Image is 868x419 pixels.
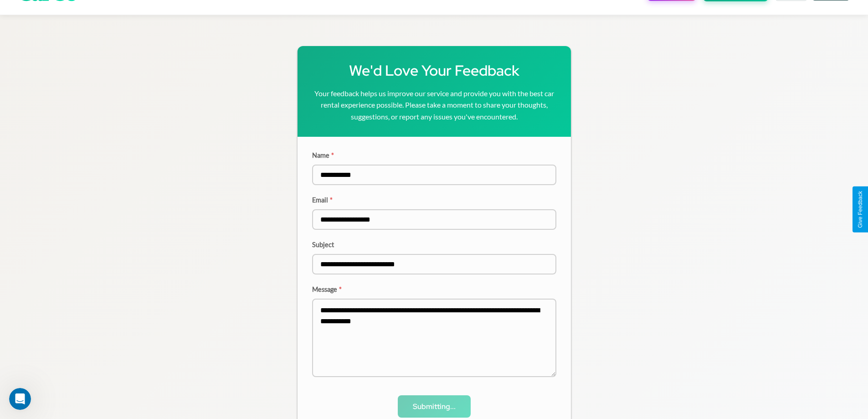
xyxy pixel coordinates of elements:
label: Message [312,285,556,293]
label: Email [312,196,556,204]
label: Subject [312,241,556,248]
h1: We'd Love Your Feedback [312,61,556,80]
button: Submitting... [398,395,471,418]
label: Name [312,151,556,159]
iframe: Intercom live chat [9,388,31,410]
div: Give Feedback [857,191,863,228]
p: Your feedback helps us improve our service and provide you with the best car rental experience po... [312,88,556,123]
